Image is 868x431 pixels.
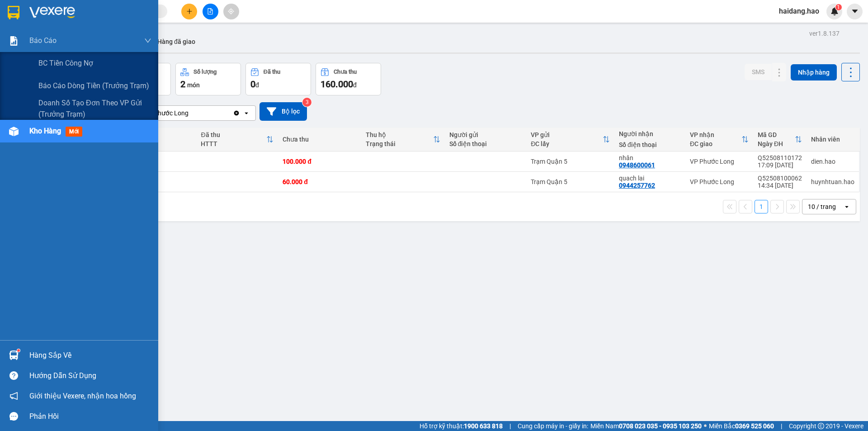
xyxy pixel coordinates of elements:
button: caret-down [847,4,863,19]
button: SMS [745,64,772,80]
img: warehouse-icon [9,127,19,136]
span: haidang.hao [772,5,826,17]
span: ⚪️ [704,424,707,428]
div: Số điện thoại [449,140,522,147]
sup: 3 [302,98,311,107]
span: 2 [180,79,185,90]
img: warehouse-icon [9,350,19,360]
input: Selected VP Phước Long. [189,109,190,118]
div: 60.000 đ [283,178,357,185]
div: VP Phước Long [690,178,749,185]
div: Q52508100062 [758,175,802,182]
span: 160.000 [321,79,353,90]
div: Trạng thái [366,140,433,147]
strong: 1900 633 818 [464,422,503,430]
div: VP nhận [690,131,741,138]
span: | [781,421,782,431]
button: 1 [755,200,768,213]
div: Nhân viên [811,136,854,143]
span: đ [255,81,259,89]
span: Báo cáo dòng tiền (trưởng trạm) [38,80,149,91]
strong: 0708 023 035 - 0935 103 250 [619,422,702,430]
div: HTTT [201,140,266,147]
span: file-add [207,8,213,14]
div: Đã thu [264,69,280,75]
span: đ [353,81,357,89]
div: Số điện thoại [619,141,681,148]
div: Chưa thu [334,69,357,75]
div: 0944257762 [619,182,655,189]
th: Toggle SortBy [361,128,444,152]
span: mới [66,127,82,137]
button: file-add [203,4,218,19]
span: Báo cáo [29,35,57,46]
div: ĐC giao [690,140,741,147]
span: BC tiền công nợ [38,57,93,69]
span: Hỗ trợ kỹ thuật: [420,421,503,431]
span: copyright [818,423,824,429]
div: Phản hồi [29,410,151,423]
div: 100.000 đ [283,158,357,165]
span: caret-down [851,7,859,15]
span: Doanh số tạo đơn theo VP gửi (trưởng trạm) [38,97,151,120]
strong: 0369 525 060 [735,422,774,430]
img: solution-icon [9,36,19,46]
span: notification [9,392,18,400]
div: quach lai [619,175,681,182]
svg: open [843,203,850,210]
button: Nhập hàng [791,64,837,81]
span: | [509,421,511,431]
svg: Clear value [233,109,240,117]
div: dien.hao [811,158,854,165]
span: Giới thiệu Vexere, nhận hoa hồng [29,390,136,402]
div: ver 1.8.137 [809,28,840,38]
span: plus [186,8,193,14]
div: 14:34 [DATE] [758,182,802,189]
sup: 1 [17,349,20,352]
th: Toggle SortBy [685,128,753,152]
div: Chưa thu [283,136,357,143]
div: Đã thu [201,131,266,138]
span: question-circle [9,371,18,380]
div: 10 / trang [808,202,836,211]
sup: 1 [835,4,842,10]
div: huynhtuan.hao [811,178,854,185]
div: 0948600061 [619,161,655,169]
div: Trạm Quận 5 [531,178,610,185]
div: Người nhận [619,130,681,137]
div: Hàng sắp về [29,349,151,362]
span: 0 [250,79,255,90]
span: message [9,412,18,421]
span: down [144,37,151,44]
button: Đã thu0đ [245,63,311,95]
div: VP Phước Long [144,109,189,118]
div: Số lượng [193,69,217,75]
span: aim [228,8,234,14]
div: VP gửi [531,131,603,138]
button: Bộ lọc [259,102,307,121]
img: logo-vxr [8,6,19,19]
div: Người gửi [449,131,522,138]
th: Toggle SortBy [196,128,278,152]
div: Q52508110172 [758,154,802,161]
span: Cung cấp máy in - giấy in: [518,421,588,431]
span: 1 [837,4,840,10]
div: Mã GD [758,131,795,138]
span: Miền Nam [590,421,702,431]
svg: open [243,109,250,117]
button: Hàng đã giao [150,31,203,52]
button: Số lượng2món [175,63,241,95]
img: icon-new-feature [830,7,839,15]
span: Miền Bắc [709,421,774,431]
div: ĐC lấy [531,140,603,147]
button: Chưa thu160.000đ [316,63,381,95]
div: nhân [619,154,681,161]
div: Hướng dẫn sử dụng [29,369,151,383]
div: Thu hộ [366,131,433,138]
span: món [187,81,200,89]
th: Toggle SortBy [526,128,614,152]
button: plus [181,4,197,19]
button: aim [223,4,239,19]
span: Kho hàng [29,127,61,135]
th: Toggle SortBy [753,128,807,152]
